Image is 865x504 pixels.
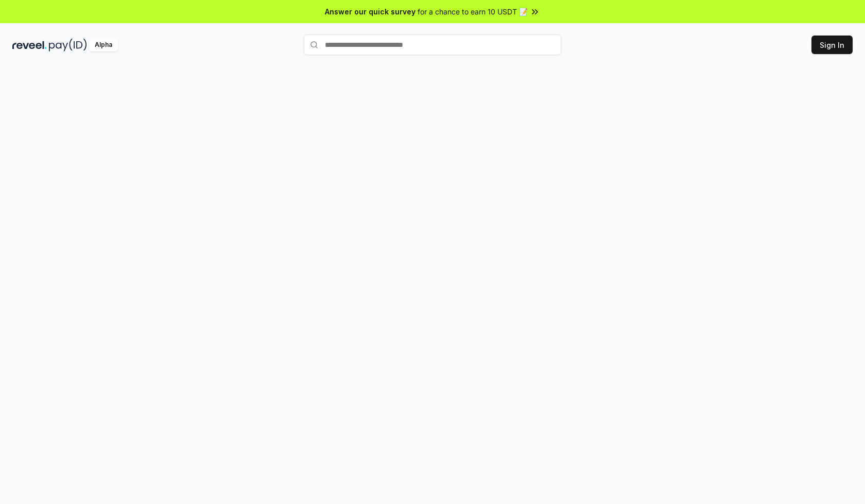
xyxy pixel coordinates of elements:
[49,39,87,51] img: pay_id
[418,6,528,17] span: for a chance to earn 10 USDT 📝
[325,6,416,17] span: Answer our quick survey
[89,39,118,51] div: Alpha
[811,36,853,54] button: Sign In
[12,39,47,51] img: reveel_dark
